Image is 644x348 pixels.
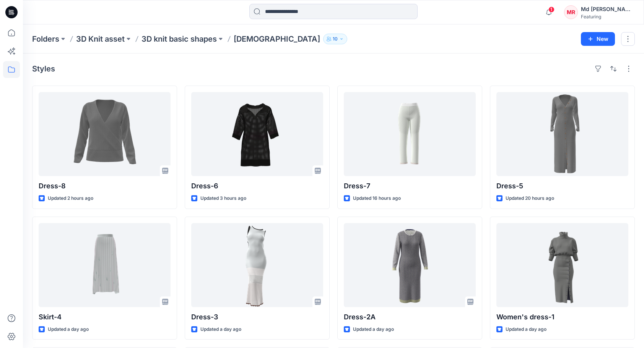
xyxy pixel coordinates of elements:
[32,34,59,44] a: Folders
[496,92,628,176] a: Dress-5
[564,5,578,19] div: MR
[344,223,476,307] a: Dress-2A
[496,223,628,307] a: Women's dress-1
[39,181,171,191] p: Dress-8
[344,312,476,322] p: Dress-2A
[76,34,125,44] a: 3D Knit asset
[48,194,93,202] p: Updated 2 hours ago
[496,181,628,191] p: Dress-5
[344,92,476,176] a: Dress-7
[506,194,554,202] p: Updated 20 hours ago
[496,312,628,322] p: Women's dress-1
[39,312,171,322] p: Skirt-4
[548,6,555,13] span: 1
[581,32,615,46] button: New
[48,325,89,333] p: Updated a day ago
[191,223,323,307] a: Dress-3
[506,325,546,333] p: Updated a day ago
[234,34,320,44] p: [DEMOGRAPHIC_DATA]
[39,223,171,307] a: Skirt-4
[200,325,241,333] p: Updated a day ago
[141,34,217,44] a: 3D knit basic shapes
[200,194,246,202] p: Updated 3 hours ago
[353,325,394,333] p: Updated a day ago
[333,35,338,43] p: 10
[32,64,55,73] h4: Styles
[191,181,323,191] p: Dress-6
[353,194,401,202] p: Updated 16 hours ago
[39,92,171,176] a: Dress-8
[191,92,323,176] a: Dress-6
[323,34,347,44] button: 10
[191,312,323,322] p: Dress-3
[344,181,476,191] p: Dress-7
[581,14,634,19] div: Featuring
[581,5,634,14] div: Md [PERSON_NAME][DEMOGRAPHIC_DATA]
